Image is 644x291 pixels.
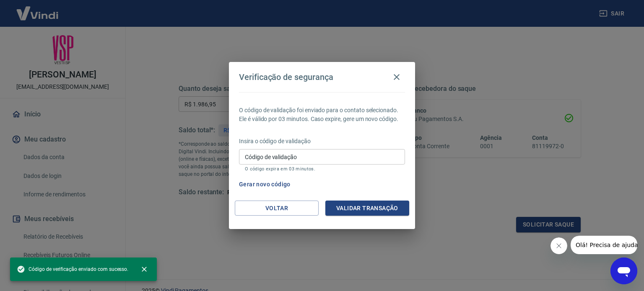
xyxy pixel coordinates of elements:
iframe: Fechar mensagem [551,237,567,254]
button: Validar transação [325,201,409,216]
iframe: Botão para abrir a janela de mensagens [610,258,637,284]
span: Olá! Precisa de ajuda? [5,6,70,13]
p: O código de validação foi enviado para o contato selecionado. Ele é válido por 03 minutos. Caso e... [239,106,405,124]
p: O código expira em 03 minutos. [245,166,399,172]
p: Insira o código de validação [239,137,405,146]
button: Voltar [235,201,319,216]
iframe: Mensagem da empresa [571,236,637,254]
button: close [135,260,153,278]
h4: Verificação de segurança [239,72,333,82]
span: Código de verificação enviado com sucesso. [17,265,128,273]
button: Gerar novo código [236,177,294,192]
